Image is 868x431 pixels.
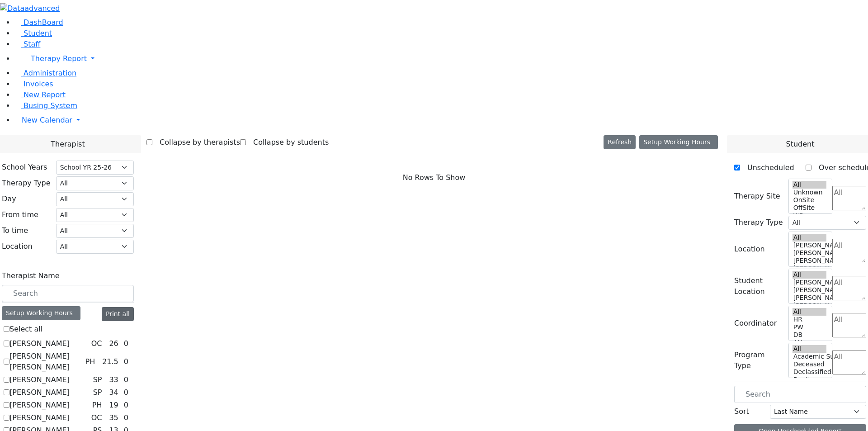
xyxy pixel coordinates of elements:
[734,191,780,202] label: Therapy Site
[90,387,106,398] div: SP
[793,286,827,294] option: [PERSON_NAME] 4
[152,135,240,150] label: Collapse by therapists
[793,345,827,353] option: All
[734,244,765,255] label: Location
[793,181,827,189] option: All
[90,374,106,385] div: SP
[793,360,827,368] option: Deceased
[2,285,134,302] input: Search
[734,318,777,329] label: Coordinator
[793,331,827,339] option: DB
[24,90,66,99] span: New Report
[793,212,827,219] option: WP
[122,338,130,349] div: 0
[793,279,827,286] option: [PERSON_NAME] 5
[14,101,77,110] a: Busing System
[122,387,130,398] div: 0
[9,351,81,373] label: [PERSON_NAME] [PERSON_NAME]
[14,40,40,48] a: Staff
[9,387,70,398] label: [PERSON_NAME]
[24,29,52,38] span: Student
[793,249,827,257] option: [PERSON_NAME] 4
[2,306,80,320] div: Setup Working Hours
[403,172,466,183] span: No Rows To Show
[9,338,70,349] label: [PERSON_NAME]
[9,400,70,411] label: [PERSON_NAME]
[793,204,827,212] option: OffSite
[793,323,827,331] option: PW
[122,374,130,385] div: 0
[2,194,16,204] label: Day
[639,135,718,149] button: Setup Working Hours
[107,338,120,349] div: 26
[9,374,70,385] label: [PERSON_NAME]
[2,225,28,236] label: To time
[793,368,827,376] option: Declassified
[14,80,53,88] a: Invoices
[246,135,329,150] label: Collapse by students
[740,161,794,175] label: Unscheduled
[14,69,76,77] a: Administration
[2,209,38,220] label: From time
[24,69,76,77] span: Administration
[102,307,134,321] button: Print all
[734,406,749,417] label: Sort
[793,265,827,272] option: [PERSON_NAME] 2
[14,18,63,27] a: DashBoard
[2,241,33,252] label: Location
[832,350,866,374] textarea: Search
[734,217,783,228] label: Therapy Type
[24,80,53,88] span: Invoices
[793,308,827,316] option: All
[88,412,106,423] div: OC
[832,239,866,263] textarea: Search
[604,135,636,149] button: Refresh
[793,376,827,384] option: Declines
[832,186,866,210] textarea: Search
[793,353,827,360] option: Academic Support
[793,196,827,204] option: OnSite
[107,387,120,398] div: 34
[793,189,827,196] option: Unknown
[107,374,120,385] div: 33
[793,302,827,309] option: [PERSON_NAME] 2
[793,242,827,249] option: [PERSON_NAME] 5
[786,139,814,150] span: Student
[24,18,63,27] span: DashBoard
[14,90,66,99] a: New Report
[793,339,827,346] option: AH
[832,313,866,337] textarea: Search
[24,101,77,110] span: Busing System
[832,276,866,300] textarea: Search
[14,111,868,129] a: New Calendar
[51,139,85,150] span: Therapist
[31,54,87,63] span: Therapy Report
[22,116,72,124] span: New Calendar
[88,338,106,349] div: OC
[122,412,130,423] div: 0
[9,324,42,335] label: Select all
[734,275,783,297] label: Student Location
[81,356,99,367] div: PH
[793,271,827,279] option: All
[793,294,827,302] option: [PERSON_NAME] 3
[107,400,120,411] div: 19
[793,316,827,323] option: HR
[734,350,783,371] label: Program Type
[2,178,51,189] label: Therapy Type
[734,386,866,403] input: Search
[2,162,47,173] label: School Years
[2,270,60,281] label: Therapist Name
[24,40,40,48] span: Staff
[14,50,868,68] a: Therapy Report
[793,257,827,265] option: [PERSON_NAME] 3
[122,356,130,367] div: 0
[793,234,827,242] option: All
[100,356,120,367] div: 21.5
[14,29,52,38] a: Student
[89,400,106,411] div: PH
[9,412,70,423] label: [PERSON_NAME]
[122,400,130,411] div: 0
[107,412,120,423] div: 35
